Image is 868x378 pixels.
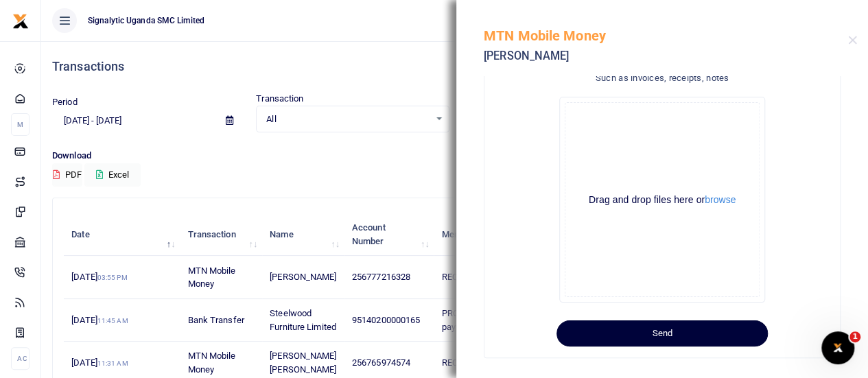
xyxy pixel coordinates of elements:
[187,315,244,325] span: Bank Transfer
[52,95,78,109] label: Period
[262,213,344,256] th: Name: activate to sort column ascending
[501,71,823,86] h4: Such as invoices, receipts, notes
[352,272,410,282] span: 256777216328
[565,193,759,206] div: Drag and drop files here or
[556,320,768,346] button: Send
[848,36,857,45] button: Close
[705,195,736,204] button: browse
[71,357,128,368] span: [DATE]
[187,265,235,290] span: MTN Mobile Money
[849,331,860,342] span: 1
[559,97,765,303] div: File Uploader
[71,315,128,325] span: [DATE]
[821,331,854,364] iframe: Intercom live chat
[64,213,180,256] th: Date: activate to sort column descending
[270,351,336,375] span: [PERSON_NAME] [PERSON_NAME]
[12,13,29,29] img: logo-small
[97,317,128,324] small: 11:45 AM
[187,351,235,375] span: MTN Mobile Money
[352,315,420,325] span: 95140200000165
[52,109,215,132] input: select period
[256,92,303,106] label: Transaction
[11,347,30,370] li: Ac
[434,213,536,256] th: Memo: activate to sort column ascending
[270,308,336,332] span: Steelwood Furniture Limited
[180,213,262,256] th: Transaction: activate to sort column ascending
[484,49,848,63] h5: [PERSON_NAME]
[97,359,128,367] small: 11:31 AM
[82,14,210,27] span: Signalytic Uganda SMC Limited
[52,163,82,187] button: PDF
[266,113,429,126] span: All
[52,149,857,163] p: Download
[12,15,29,25] a: logo-small logo-large logo-large
[442,272,514,282] span: REQSN00119 GEN
[484,27,848,44] h5: MTN Mobile Money
[97,274,128,281] small: 03:55 PM
[352,357,410,368] span: 256765974574
[442,308,521,332] span: PROC00059 second payment
[84,163,141,187] button: Excel
[11,113,30,136] li: M
[344,213,434,256] th: Account Number: activate to sort column ascending
[442,357,514,368] span: REQSN00117 GEN
[52,59,857,74] h4: Transactions
[270,272,336,282] span: [PERSON_NAME]
[71,272,127,282] span: [DATE]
